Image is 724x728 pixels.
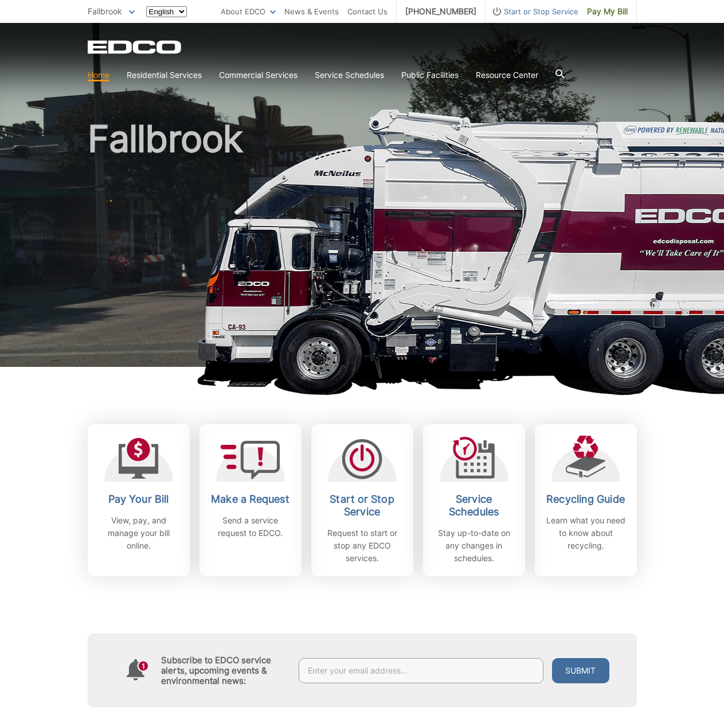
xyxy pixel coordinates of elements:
[401,69,459,81] a: Public Facilities
[432,527,516,565] p: Stay up-to-date on any changes in schedules.
[221,5,276,18] a: About EDCO
[543,493,628,506] h2: Recycling Guide
[208,493,293,506] h2: Make a Request
[432,493,516,518] h2: Service Schedules
[127,69,202,81] a: Residential Services
[88,69,109,81] a: Home
[219,69,298,81] a: Commercial Services
[146,6,187,17] select: Select a language
[208,514,293,539] p: Send a service request to EDCO.
[88,40,183,54] a: EDCD logo. Return to the homepage.
[535,424,637,576] a: Recycling Guide Learn what you need to know about recycling.
[320,527,405,565] p: Request to start or stop any EDCO services.
[552,658,609,683] button: Submit
[299,658,543,683] input: Enter your email address...
[199,424,302,576] a: Make a Request Send a service request to EDCO.
[161,655,287,686] h4: Subscribe to EDCO service alerts, upcoming events & environmental news:
[476,69,538,81] a: Resource Center
[587,5,628,18] span: Pay My Bill
[423,424,525,576] a: Service Schedules Stay up-to-date on any changes in schedules.
[88,424,190,576] a: Pay Your Bill View, pay, and manage your bill online.
[88,120,637,372] h1: Fallbrook
[320,493,405,518] h2: Start or Stop Service
[347,5,388,18] a: Contact Us
[284,5,339,18] a: News & Events
[543,514,628,552] p: Learn what you need to know about recycling.
[96,514,181,552] p: View, pay, and manage your bill online.
[96,493,181,506] h2: Pay Your Bill
[315,69,384,81] a: Service Schedules
[88,6,122,16] span: Fallbrook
